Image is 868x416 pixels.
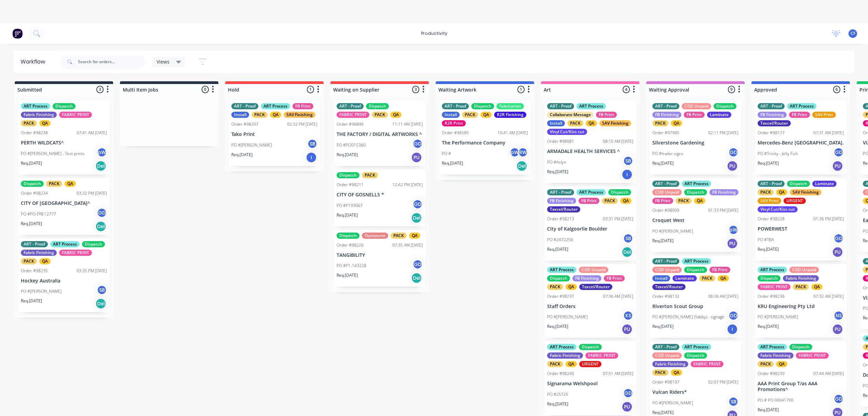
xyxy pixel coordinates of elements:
[758,275,781,281] div: Dispatch
[21,298,42,304] p: Req. [DATE]
[758,246,779,252] p: Req. [DATE]
[544,264,636,338] div: ART ProcessCOD UnpaidDispatchFB FinishingFB PrintPACKQATexcel/RouterOrder #9823707:36 AM [DATE]St...
[439,100,531,175] div: ART - ProofDispatchFabricationInstallPACKQAR2R FinishingR2R PrintOrder #9658510:41 AM [DATE]The P...
[21,200,107,206] p: CITY OF [GEOGRAPHIC_DATA]^
[776,189,787,195] div: QA
[671,120,682,126] div: QA
[337,131,423,137] p: THE FACTORY / DIGITAL ARTWORKS ^
[652,314,724,320] p: PO #[PERSON_NAME] (Yabby) - signage
[652,140,738,146] p: Silverstone Gardening
[682,103,711,109] div: COD Unpaid
[337,172,360,178] div: Dispatch
[337,121,364,127] div: Order #96846
[97,147,107,157] div: pW
[95,221,106,232] div: Del
[684,267,707,273] div: Dispatch
[337,233,360,239] div: Dispatch
[59,112,92,118] div: FABRIC PRINT
[758,284,790,290] div: FABRIC PRINT
[813,130,844,136] div: 07:31 AM [DATE]
[18,100,110,175] div: ART ProcessDispatchFabric FinishingFABRIC PRINTPACKQAOrder #9823807:41 AM [DATE]PERTH WILDCATS^PO...
[337,152,358,158] p: Req. [DATE]
[337,272,358,278] p: Req. [DATE]
[77,268,107,274] div: 03:35 PM [DATE]
[652,275,670,281] div: Install
[77,190,107,196] div: 03:32 PM [DATE]
[544,341,636,415] div: ART ProcessDispatchFabric FinishingFABRIC PRINTPACKQAURGENTOrder #9824007:51 AM [DATE]Signarama W...
[21,112,57,118] div: Fabric Finishing
[684,112,705,118] div: FB Print
[442,140,528,146] p: The Performance Company
[758,140,844,146] p: Mercedes-Benz [GEOGRAPHIC_DATA].
[652,238,674,244] p: Req. [DATE]
[547,159,566,165] p: PO #Aslyn
[547,361,563,367] div: PACK
[727,324,738,335] div: I
[21,241,48,247] div: ART - Proof
[337,203,363,209] p: PO #P193067
[727,161,738,171] div: PU
[789,344,812,350] div: Dispatch
[623,310,633,321] div: KS
[784,198,806,204] div: URGENT
[758,323,779,330] p: Req. [DATE]
[18,178,110,235] div: DispatchPACKQAOrder #9823403:32 PM [DATE]CITY OF [GEOGRAPHIC_DATA]^PO #PO-PRE12777GDReq.[DATE]Del
[652,400,693,406] p: PO #[PERSON_NAME]
[652,228,693,234] p: PO #[PERSON_NAME]
[776,361,787,367] div: QA
[758,189,774,195] div: PACK
[623,233,633,244] div: SB
[728,147,738,157] div: GD
[21,221,42,227] p: Req. [DATE]
[21,140,107,146] p: PERTH WILDCATS^
[82,241,105,247] div: Dispatch
[231,103,258,109] div: ART - Proof
[787,181,810,187] div: Dispatch
[77,130,107,136] div: 07:41 AM [DATE]
[758,407,779,413] p: Req. [DATE]
[579,267,608,273] div: COD Unpaid
[547,206,580,212] div: Texcel/Router
[510,147,520,157] div: pW
[547,189,574,195] div: ART - Proof
[755,178,846,261] div: ART - ProofDispatchLaminatePACKQASAV FinishingSAV PrintURGENTVinyl Cut/Kiss cutOrder #9822801:36 ...
[157,58,169,65] span: Views
[652,304,738,309] p: Riverton Scout Group
[623,388,633,398] div: GD
[97,285,107,295] div: SB
[652,207,679,213] div: Order #98009
[652,130,679,136] div: Order #97985
[252,112,268,118] div: PACK
[392,242,423,248] div: 07:35 AM [DATE]
[362,233,388,239] div: Outsource
[691,361,723,367] div: FABRIC PRINT
[652,120,668,126] div: PACK
[603,138,633,144] div: 08:10 AM [DATE]
[494,112,526,118] div: R2R Finishing
[547,216,574,222] div: Order #98213
[708,130,738,136] div: 02:11 PM [DATE]
[650,255,741,338] div: ART - ProofART ProcessCOD UnpaidDispatchFB PrintInstallLaminatePACKQATexcel/RouterOrder #9813208:...
[21,211,56,217] p: PO #PO-PRE12777
[682,181,711,187] div: ART Process
[97,208,107,218] div: GD
[442,103,469,109] div: ART - Proof
[758,304,844,309] p: KRU Engineering Pty Ltd
[21,268,48,274] div: Order #98235
[547,304,633,309] p: Staff Orders
[390,112,402,118] div: QA
[21,258,37,264] div: PACK
[547,120,565,126] div: Install
[832,161,843,171] div: PU
[78,55,146,69] input: Search for orders...
[577,189,606,195] div: ART Process
[231,131,317,137] p: Tako Print
[547,371,574,377] div: Order #98240
[622,169,633,180] div: I
[603,216,633,222] div: 03:31 PM [DATE]
[442,151,451,157] p: PO #
[412,139,423,149] div: GD
[411,212,422,223] div: Del
[21,190,48,196] div: Order #98234
[708,293,738,300] div: 08:36 AM [DATE]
